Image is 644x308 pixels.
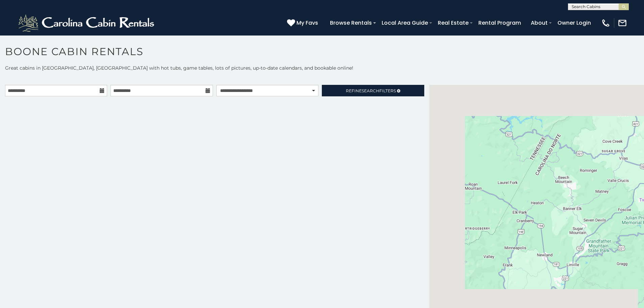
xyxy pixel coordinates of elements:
[327,17,375,29] a: Browse Rentals
[17,13,157,33] img: White-1-2.png
[287,19,320,27] a: My Favs
[601,18,611,28] img: phone-regular-white.png
[618,18,627,28] img: mail-regular-white.png
[475,17,524,29] a: Rental Program
[378,17,431,29] a: Local Area Guide
[527,17,551,29] a: About
[434,17,472,29] a: Real Estate
[554,17,594,29] a: Owner Login
[346,88,396,93] span: Refine Filters
[362,88,379,93] span: Search
[322,85,424,96] a: RefineSearchFilters
[296,19,318,27] span: My Favs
